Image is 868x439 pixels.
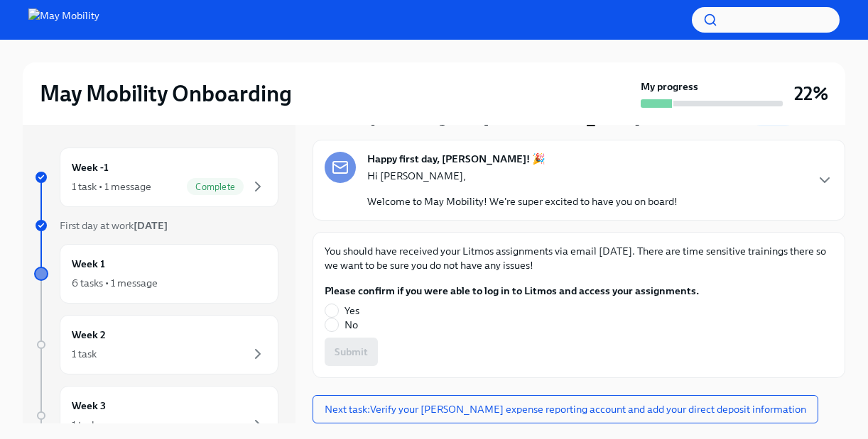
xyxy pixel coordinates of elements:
span: Yes [345,304,359,318]
a: Week -11 task • 1 messageComplete [34,148,278,207]
div: 1 task [72,418,97,432]
div: 1 task • 1 message [72,179,151,194]
strong: My progress [641,79,698,94]
span: Complete [187,182,244,192]
span: No [345,318,358,332]
p: You should have received your Litmos assignments via email [DATE]. There are time sensitive train... [325,244,833,272]
strong: Happy first day, [PERSON_NAME]! 🎉 [367,152,546,166]
div: 6 tasks • 1 message [72,276,158,290]
span: First day at work [60,219,168,232]
h6: Week -1 [72,160,109,175]
h6: Week 3 [72,398,106,413]
h3: 22% [794,81,828,106]
a: Week 21 task [34,315,278,374]
p: Hi [PERSON_NAME], [367,169,678,183]
h2: May Mobility Onboarding [40,79,292,108]
label: Please confirm if you were able to log in to Litmos and access your assignments. [325,284,699,298]
h6: Week 2 [72,327,106,343]
strong: [DATE] [134,219,168,232]
p: Welcome to May Mobility! We're super excited to have you on board! [367,194,678,209]
div: 1 task [72,347,97,361]
img: May Mobility [28,9,99,31]
span: Next task : Verify your [PERSON_NAME] expense reporting account and add your direct deposit infor... [325,402,806,416]
a: First day at work[DATE] [34,218,278,233]
a: Week 16 tasks • 1 message [34,244,278,304]
h6: Week 1 [72,256,105,272]
button: Next task:Verify your [PERSON_NAME] expense reporting account and add your direct deposit informa... [313,395,818,423]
